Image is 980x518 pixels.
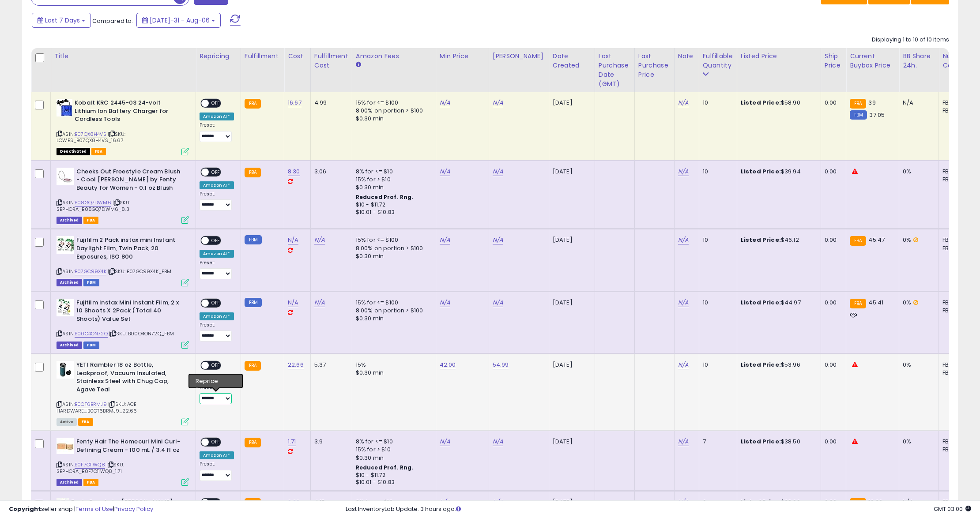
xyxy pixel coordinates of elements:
[75,199,111,206] a: B08GQ7DWM6
[741,236,814,244] div: $46.12
[76,236,184,263] b: Fujifilm 2 Pack instax mini Instant Daylight Film, Twin Pack, 20 Exposures, ISO 800
[314,298,325,307] a: N/A
[45,16,80,25] span: Last 7 Days
[942,107,972,115] div: FBM: n/a
[57,99,189,154] div: ASIN:
[903,299,932,307] div: 0%
[440,437,450,446] a: N/A
[825,361,839,369] div: 0.00
[741,299,814,307] div: $44.97
[850,110,867,120] small: FBM
[83,279,99,286] span: FBM
[903,438,932,446] div: 0%
[703,438,730,446] div: 7
[741,361,814,369] div: $53.96
[83,342,99,349] span: FBM
[200,191,234,211] div: Preset:
[57,438,189,485] div: ASIN:
[934,505,971,513] span: 2025-08-15 03:00 GMT
[678,236,689,244] a: N/A
[314,438,345,446] div: 3.9
[493,52,545,61] div: [PERSON_NAME]
[678,52,695,61] div: Note
[245,235,262,244] small: FBM
[356,244,429,252] div: 8.00% on portion > $100
[356,107,429,115] div: 8.00% on portion > $100
[288,167,300,176] a: 8.30
[825,438,839,446] div: 0.00
[346,505,971,514] div: Last InventoryLab Update: 3 hours ago.
[703,299,730,307] div: 10
[57,479,82,486] span: Listings that have been deleted from Seller Central
[288,236,298,244] a: N/A
[32,13,91,28] button: Last 7 Days
[703,361,730,369] div: 10
[57,299,74,316] img: 51qSwsXhTNL._SL40_.jpg
[356,52,432,61] div: Amazon Fees
[356,99,429,107] div: 15% for <= $100
[356,307,429,315] div: 8.00% on portion > $100
[314,236,325,244] a: N/A
[288,98,302,107] a: 16.67
[57,418,77,426] span: All listings currently available for purchase on Amazon
[9,505,41,513] strong: Copyright
[57,461,124,474] span: | SKU: SEPHORA_B0F7C11WQ8_1.71
[57,236,189,285] div: ASIN:
[200,250,234,258] div: Amazon AI *
[741,167,781,176] b: Listed Price:
[356,61,361,69] small: Amazon Fees.
[850,236,866,246] small: FBA
[440,236,450,244] a: N/A
[703,99,730,107] div: 10
[76,361,184,396] b: YETI Rambler 18 oz Bottle, Leakproof, Vacuum Insulated, Stainless Steel with Chug Cap, Agave Teal
[825,299,839,307] div: 0.00
[314,168,345,176] div: 3.06
[703,168,730,176] div: 10
[903,99,932,107] div: N/A
[825,99,839,107] div: 0.00
[942,168,972,176] div: FBA: 10
[245,438,261,447] small: FBA
[288,298,298,307] a: N/A
[75,401,107,408] a: B0CT6BRMJ9
[57,99,72,116] img: 51x4L1iYV9L._SL40_.jpg
[288,360,304,369] a: 22.66
[76,299,184,326] b: Fujifilm Instax Mini Instant Film, 2 x 10 Shoots X 2Pack (Total 40 Shoots) Value Set
[741,236,781,244] b: Listed Price:
[872,36,949,44] div: Displaying 1 to 10 of 10 items
[150,16,210,25] span: [DATE]-31 - Aug-06
[942,244,972,252] div: FBM: 19
[109,330,174,337] span: | SKU: B00O4ON72Q_FBM
[553,361,588,369] div: [DATE]
[54,52,192,61] div: Title
[356,299,429,307] div: 15% for <= $100
[76,438,184,456] b: Fenty Hair The Homecurl Mini Curl-Defining Cream - 100 mL / 3.4 fl oz
[209,362,223,369] span: OFF
[356,193,414,201] b: Reduced Prof. Rng.
[356,315,429,323] div: $0.30 min
[356,446,429,454] div: 15% for > $10
[678,360,689,369] a: N/A
[200,122,234,142] div: Preset:
[493,236,503,244] a: N/A
[741,52,817,61] div: Listed Price
[356,201,429,209] div: $10 - $11.72
[245,361,261,371] small: FBA
[76,168,184,195] b: Cheeks Out Freestyle Cream Blush - Cool [PERSON_NAME] by Fenty Beauty for Women - 0.1 oz Blush
[75,330,108,338] a: B00O4ON72Q
[493,98,503,107] a: N/A
[57,279,82,286] span: Listings that have been deleted from Seller Central
[678,437,689,446] a: N/A
[356,252,429,260] div: $0.30 min
[553,299,588,307] div: [DATE]
[678,167,689,176] a: N/A
[741,360,781,369] b: Listed Price:
[599,52,631,89] div: Last Purchase Date (GMT)
[868,98,875,107] span: 39
[200,113,234,120] div: Amazon AI *
[741,437,781,446] b: Listed Price:
[356,472,429,479] div: $10 - $11.72
[850,52,895,70] div: Current Buybox Price
[57,361,74,379] img: 31nnVwxcfFL._SL40_.jpg
[200,260,234,280] div: Preset:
